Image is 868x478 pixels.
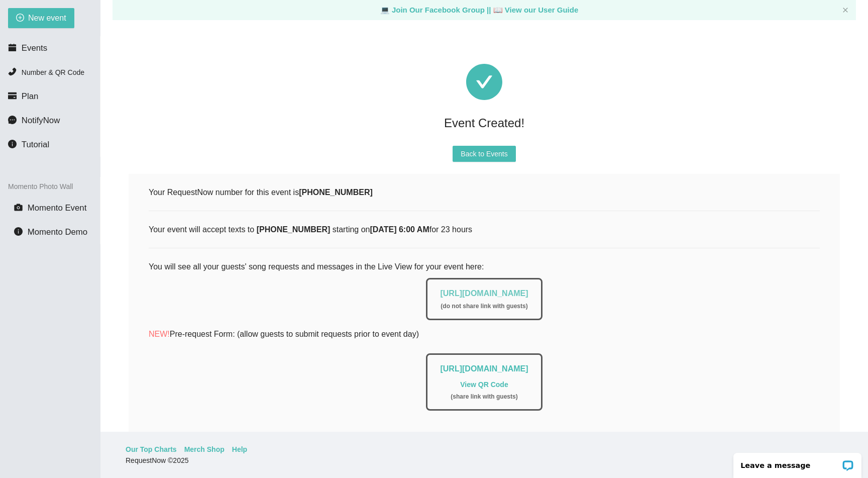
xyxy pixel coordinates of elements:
span: info-circle [8,140,17,148]
span: laptop [493,6,503,14]
span: Number & QR Code [22,68,84,76]
span: close [842,7,848,13]
b: [PHONE_NUMBER] [299,188,373,197]
img: tab_domain_overview_orange.svg [27,58,35,66]
div: Domain Overview [38,59,90,66]
div: ( share link with guests ) [440,392,528,402]
p: Pre-request Form: (allow guests to submit requests prior to event day) [149,328,820,340]
img: tab_keywords_by_traffic_grey.svg [100,58,108,66]
button: close [842,7,848,14]
span: camera [14,203,23,212]
span: Tutorial [22,140,49,149]
span: Back to Events [461,148,507,159]
div: v 4.0.25 [28,16,49,24]
img: website_grey.svg [16,26,24,34]
b: [PHONE_NUMBER] [257,225,331,234]
span: NotifyNow [22,116,60,125]
a: [URL][DOMAIN_NAME] [440,289,528,298]
span: New event [28,12,66,24]
button: Back to Events [453,146,515,162]
div: Your event will accept texts to starting on for 23 hours [149,223,820,236]
span: plus-circle [16,14,24,23]
span: credit-card [8,91,17,100]
span: Momento Demo [28,227,87,237]
span: NEW! [149,330,170,338]
span: check-circle [466,64,502,100]
a: Merch Shop [184,444,225,455]
span: Plan [22,91,39,101]
div: Event Created! [129,112,840,134]
div: RequestNow © 2025 [126,455,840,466]
span: info-circle [14,227,23,236]
div: You will see all your guests' song requests and messages in the Live View for your event here: [149,260,820,423]
span: Events [22,43,47,53]
a: Our Top Charts [126,444,177,455]
span: Momento Event [28,203,87,213]
span: laptop [380,6,390,14]
span: phone [8,67,17,76]
a: laptop Join Our Facebook Group || [380,6,493,14]
iframe: LiveChat chat widget [727,446,868,478]
div: ( do not share link with guests ) [440,302,528,311]
div: Domain: [DOMAIN_NAME] [26,26,111,34]
a: Help [232,444,247,455]
button: plus-circleNew event [8,8,74,28]
span: message [8,116,17,124]
span: calendar [8,43,17,52]
b: [DATE] 6:00 AM [370,225,429,234]
div: Keywords by Traffic [111,59,169,66]
img: logo_orange.svg [16,16,24,24]
a: [URL][DOMAIN_NAME] [440,364,528,373]
a: View QR Code [460,380,508,389]
span: Your RequestNow number for this event is [149,188,373,197]
a: laptop View our User Guide [493,6,579,14]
